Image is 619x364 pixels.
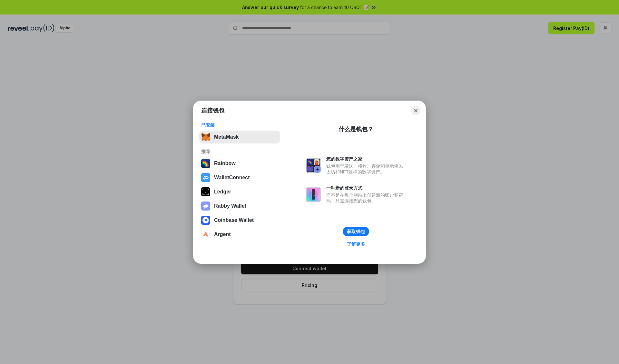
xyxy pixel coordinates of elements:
[214,231,231,237] div: Argent
[201,159,210,168] img: svg+xml,%3Csvg%20width%3D%22120%22%20height%3D%22120%22%20viewBox%3D%220%200%20120%20120%22%20fil...
[201,107,224,114] h1: 连接钱包
[201,122,278,128] div: 已安装
[214,203,246,209] div: Rabby Wallet
[347,229,365,234] div: 获取钱包
[306,187,321,202] img: svg+xml,%3Csvg%20xmlns%3D%22http%3A%2F%2Fwww.w3.org%2F2000%2Fsvg%22%20fill%3D%22none%22%20viewBox...
[326,185,406,191] div: 一种新的登录方式
[201,230,210,239] img: svg+xml,%3Csvg%20width%3D%2228%22%20height%3D%2228%22%20viewBox%3D%220%200%2028%2028%22%20fill%3D...
[214,134,239,140] div: MetaMask
[199,185,280,198] button: Ledger
[326,156,406,162] div: 您的数字资产之家
[199,200,280,212] button: Rabby Wallet
[214,217,254,223] div: Coinbase Wallet
[347,241,365,247] div: 了解更多
[343,240,369,248] a: 了解更多
[214,161,236,166] div: Rainbow
[201,133,210,142] img: svg+xml,%3Csvg%20fill%3D%22none%22%20height%3D%2233%22%20viewBox%3D%220%200%2035%2033%22%20width%...
[201,187,210,196] img: svg+xml,%3Csvg%20xmlns%3D%22http%3A%2F%2Fwww.w3.org%2F2000%2Fsvg%22%20width%3D%2228%22%20height%3...
[201,202,210,211] img: svg+xml,%3Csvg%20xmlns%3D%22http%3A%2F%2Fwww.w3.org%2F2000%2Fsvg%22%20fill%3D%22none%22%20viewBox...
[214,189,231,195] div: Ledger
[343,227,369,236] button: 获取钱包
[326,192,406,204] div: 而不是在每个网站上创建新的账户和密码，只需连接您的钱包。
[201,216,210,225] img: svg+xml,%3Csvg%20width%3D%2228%22%20height%3D%2228%22%20viewBox%3D%220%200%2028%2028%22%20fill%3D...
[411,106,420,115] button: Close
[214,175,250,181] div: WalletConnect
[199,228,280,241] button: Argent
[199,157,280,170] button: Rainbow
[199,214,280,227] button: Coinbase Wallet
[306,158,321,173] img: svg+xml,%3Csvg%20xmlns%3D%22http%3A%2F%2Fwww.w3.org%2F2000%2Fsvg%22%20fill%3D%22none%22%20viewBox...
[326,163,406,175] div: 钱包用于发送、接收、存储和显示像以太坊和NFT这样的数字资产。
[201,173,210,182] img: svg+xml,%3Csvg%20width%3D%2228%22%20height%3D%2228%22%20viewBox%3D%220%200%2028%2028%22%20fill%3D...
[199,131,280,143] button: MetaMask
[339,125,373,133] div: 什么是钱包？
[199,171,280,184] button: WalletConnect
[201,149,278,154] div: 推荐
